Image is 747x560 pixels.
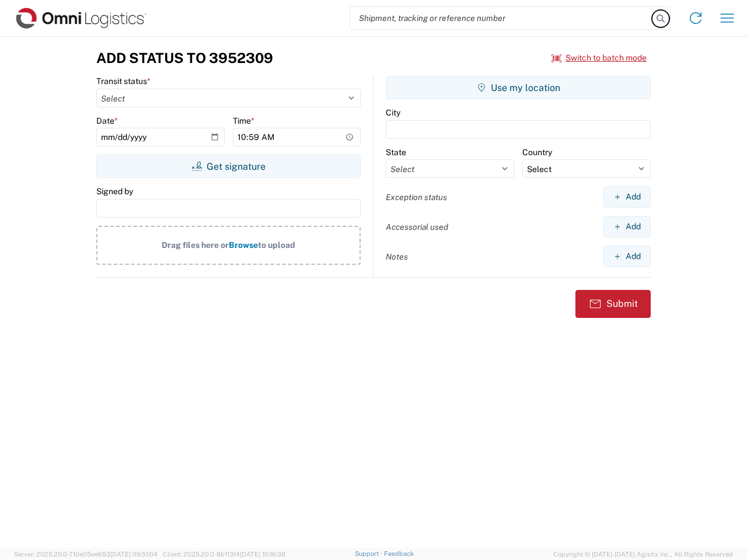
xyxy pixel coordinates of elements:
[355,550,384,557] a: Support
[551,48,647,68] button: Switch to batch mode
[603,216,651,237] button: Add
[162,240,229,250] span: Drag files here or
[96,76,151,86] label: Transit status
[96,155,361,178] button: Get signature
[386,192,447,202] label: Exception status
[553,549,733,559] span: Copyright © [DATE]-[DATE] Agistix Inc., All Rights Reserved
[575,290,651,318] button: Submit
[229,240,258,250] span: Browse
[96,116,118,126] label: Date
[233,116,254,126] label: Time
[603,186,651,208] button: Add
[163,551,285,558] span: Client: 2025.20.0-8b113f4
[96,186,133,197] label: Signed by
[96,50,273,66] h3: Add Status to 3952309
[350,7,652,29] input: Shipment, tracking or reference number
[110,551,158,558] span: [DATE] 09:51:04
[386,147,406,157] label: State
[386,76,651,99] button: Use my location
[386,222,448,232] label: Accessorial used
[386,107,400,118] label: City
[14,551,158,558] span: Server: 2025.20.0-710e05ee653
[603,246,651,267] button: Add
[522,147,552,157] label: Country
[386,251,408,262] label: Notes
[384,550,414,557] a: Feedback
[258,240,295,250] span: to upload
[240,551,285,558] span: [DATE] 10:16:38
